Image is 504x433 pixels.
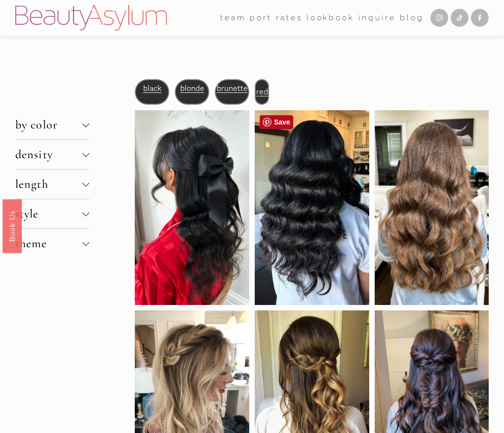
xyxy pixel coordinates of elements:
span: density [15,147,83,162]
a: black [143,84,161,93]
button: density [15,140,90,169]
button: length [15,170,90,199]
button: by color [15,110,90,139]
a: Blog [400,10,424,26]
a: Instagram [430,9,448,27]
span: team [220,11,246,25]
a: port [250,10,272,26]
button: style [15,199,90,228]
span: by color [15,118,83,132]
button: theme [15,229,90,258]
span: theme [15,236,83,251]
a: brunette [217,84,248,93]
a: Lookbook [307,10,355,26]
a: TikTok [451,9,468,27]
img: Beauty Asylum | Bridal Hair &amp; Makeup Charlotte &amp; Atlanta [15,5,167,31]
a: Pin it! [260,115,293,129]
span: length [15,177,83,191]
a: blonde [180,84,204,93]
a: Rates [276,10,303,26]
a: Book Us [2,199,22,253]
span: style [15,207,83,221]
a: Facebook [471,9,489,27]
a: red [256,87,268,97]
a: folder dropdown [220,10,246,26]
a: Inquire [358,10,396,26]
